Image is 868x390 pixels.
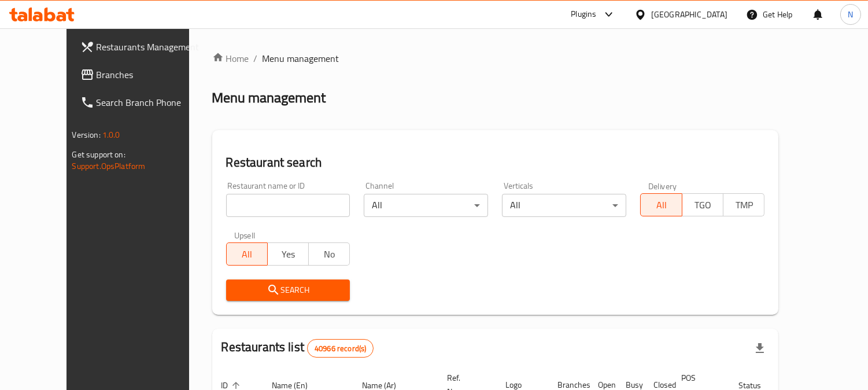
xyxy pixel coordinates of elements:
div: All [502,194,626,217]
a: Restaurants Management [71,33,212,61]
div: All [364,194,488,217]
div: [GEOGRAPHIC_DATA] [651,8,727,21]
span: Version: [72,127,101,142]
span: All [645,197,677,214]
a: Search Branch Phone [71,89,212,116]
span: Yes [272,246,304,263]
button: No [308,242,350,266]
span: Get support on: [72,147,125,162]
div: Plugins [571,8,596,21]
span: N [848,8,853,21]
input: Search for restaurant name or ID.. [226,194,350,217]
button: TMP [723,193,764,216]
div: Total records count [307,339,374,358]
nav: breadcrumb [212,51,779,65]
span: Search Branch Phone [97,95,202,109]
span: Branches [97,68,202,82]
h2: Menu management [212,89,326,107]
span: Restaurants Management [97,40,202,54]
a: Branches [71,61,212,89]
span: 40966 record(s) [308,343,373,354]
h2: Restaurants list [221,339,374,358]
span: No [313,246,345,263]
label: Upsell [234,231,256,239]
span: All [231,246,263,263]
span: TMP [728,197,760,214]
button: Yes [267,242,309,266]
label: Delivery [648,182,677,190]
li: / [254,51,258,65]
button: TGO [682,193,723,216]
a: Support.OpsPlatform [72,159,146,174]
span: 1.0.0 [102,127,120,142]
h2: Restaurant search [226,154,765,171]
a: Home [212,51,249,65]
span: Search [235,283,341,297]
span: Menu management [263,51,339,65]
button: All [226,242,268,266]
div: Export file [746,334,774,362]
span: TGO [687,197,719,214]
button: All [640,193,682,216]
button: Search [226,279,350,301]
